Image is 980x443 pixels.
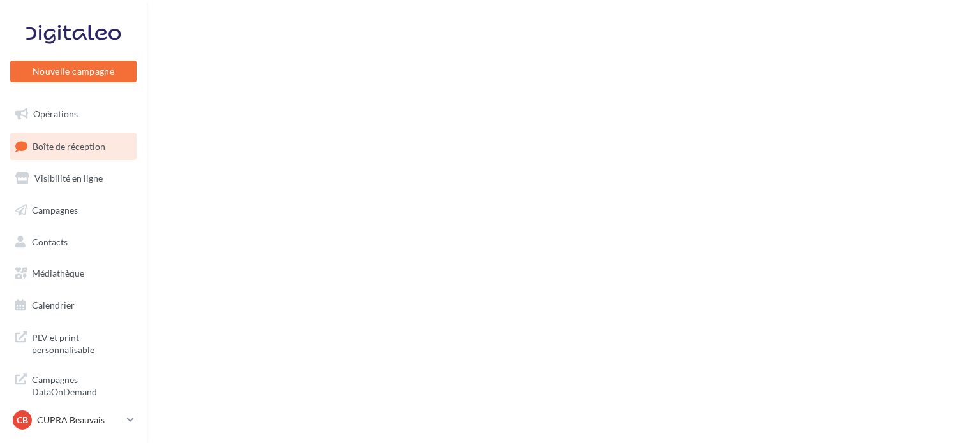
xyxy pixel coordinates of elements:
[32,329,131,356] span: PLV et print personnalisable
[8,292,139,319] a: Calendrier
[34,173,103,184] span: Visibilité en ligne
[32,268,84,279] span: Médiathèque
[33,140,105,151] span: Boîte de réception
[32,236,68,247] span: Contacts
[32,205,78,215] span: Campagnes
[8,165,139,192] a: Visibilité en ligne
[8,324,139,361] a: PLV et print personnalisable
[8,101,139,127] a: Opérations
[37,414,122,426] p: CUPRA Beauvais
[8,366,139,403] a: Campagnes DataOnDemand
[17,414,28,426] span: CB
[8,229,139,256] a: Contacts
[10,408,137,432] a: CB CUPRA Beauvais
[32,371,131,398] span: Campagnes DataOnDemand
[8,260,139,287] a: Médiathèque
[33,108,78,119] span: Opérations
[32,300,75,310] span: Calendrier
[8,197,139,224] a: Campagnes
[10,61,137,82] button: Nouvelle campagne
[8,133,139,160] a: Boîte de réception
